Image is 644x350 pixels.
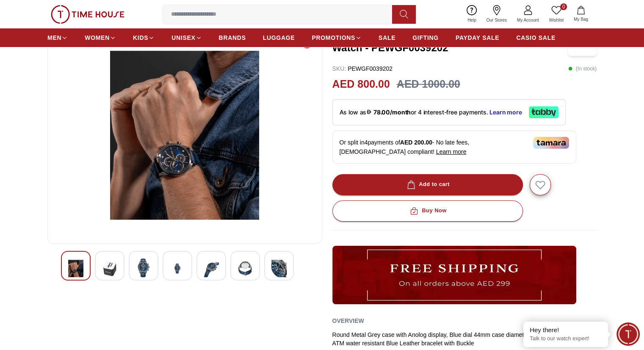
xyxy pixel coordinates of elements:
p: ( In stock ) [568,64,597,73]
span: MEN [47,33,61,42]
img: POLICE REACTOR Men's Anolog Blue Dial Watch - PEWGF0039202 [238,258,253,279]
span: PAYDAY SALE [456,33,499,42]
a: WOMEN [85,30,116,45]
span: UNISEX [171,33,195,42]
p: Talk to our watch expert! [530,335,602,342]
h3: AED 1000.00 [397,76,460,92]
span: AED 200.00 [400,139,432,146]
a: Help [462,3,481,25]
a: CASIO SALE [516,30,556,45]
h2: Overview [332,314,364,327]
span: My Bag [570,16,591,22]
button: My Bag [569,4,593,24]
a: UNISEX [171,30,202,45]
span: 0 [560,3,567,10]
a: GIFTING [412,30,439,45]
p: PEWGF0039202 [332,64,392,73]
div: Or split in 4 payments of - No late fees, [DEMOGRAPHIC_DATA] compliant! [332,131,576,164]
button: Buy Now [332,200,523,222]
div: Hey there! [530,326,602,334]
a: PROMOTIONS [312,30,362,45]
a: BRANDS [219,30,246,45]
img: POLICE REACTOR Men's Anolog Blue Dial Watch - PEWGF0039202 [55,33,315,237]
img: Tamara [533,137,569,149]
img: POLICE REACTOR Men's Anolog Blue Dial Watch - PEWGF0039202 [68,258,83,279]
img: POLICE REACTOR Men's Anolog Blue Dial Watch - PEWGF0039202 [204,258,219,279]
span: Help [464,17,480,23]
a: SALE [379,30,395,45]
a: KIDS [133,30,155,45]
a: PAYDAY SALE [456,30,499,45]
span: SALE [379,33,395,42]
div: Chat Widget [616,322,640,346]
span: Our Stores [483,17,510,23]
img: POLICE REACTOR Men's Anolog Blue Dial Watch - PEWGF0039202 [170,258,185,279]
span: SKU : [332,65,346,72]
a: 0Wishlist [544,3,569,25]
img: ... [51,5,124,24]
span: KIDS [133,33,148,42]
div: Add to cart [405,180,450,189]
img: POLICE REACTOR Men's Anolog Blue Dial Watch - PEWGF0039202 [271,258,287,279]
img: POLICE REACTOR Men's Anolog Blue Dial Watch - PEWGF0039202 [102,258,117,279]
div: Round Metal Grey case with Anolog display, Blue dial 44mm case diameter, Quartz movement, 5 ATM w... [332,331,597,347]
h2: AED 800.00 [332,76,390,92]
span: BRANDS [219,33,246,42]
span: CASIO SALE [516,33,556,42]
img: ... [332,246,576,304]
button: Add to cart [332,174,523,195]
span: LUGGAGE [263,33,295,42]
span: WOMEN [85,33,110,42]
img: POLICE REACTOR Men's Anolog Blue Dial Watch - PEWGF0039202 [136,258,151,278]
a: LUGGAGE [263,30,295,45]
a: Our Stores [481,3,512,25]
span: PROMOTIONS [312,33,355,42]
span: My Account [514,17,542,23]
div: Buy Now [408,206,446,216]
a: MEN [47,30,68,45]
span: GIFTING [412,33,439,42]
span: Wishlist [546,17,567,23]
span: Learn more [436,148,467,155]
